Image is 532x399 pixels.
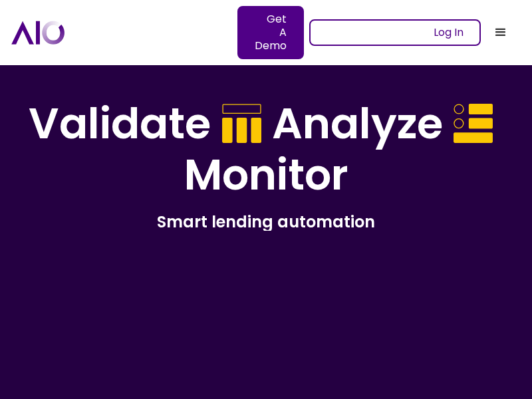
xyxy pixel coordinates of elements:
a: Log In [309,19,481,46]
h1: Analyze [272,98,443,150]
a: Get A Demo [237,6,304,59]
a: home [11,21,309,44]
h1: Monitor [184,150,348,201]
div: menu [481,13,521,53]
h1: Validate [29,98,211,150]
h2: Smart lending automation [21,211,511,232]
